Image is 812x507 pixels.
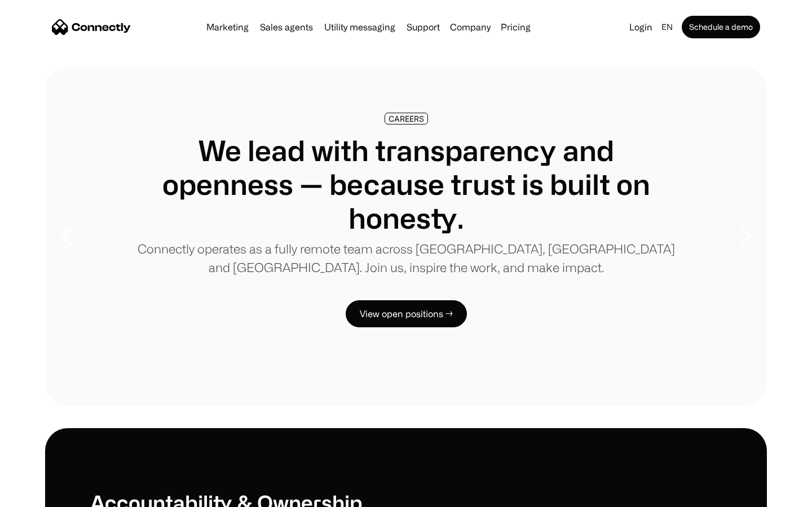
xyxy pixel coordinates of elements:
a: Pricing [496,23,535,32]
a: Login [625,19,657,35]
div: CAREERS [389,114,424,123]
a: Marketing [202,23,253,32]
ul: Language list [23,487,68,503]
a: Sales agents [255,23,317,32]
div: Company [450,19,491,35]
div: en [661,19,673,35]
h1: We lead with transparency and openness — because trust is built on honesty. [135,134,677,235]
a: Support [402,23,444,32]
a: Schedule a demo [682,16,760,38]
a: View open positions → [346,300,467,327]
aside: Language selected: English [11,486,68,503]
p: Connectly operates as a fully remote team across [GEOGRAPHIC_DATA], [GEOGRAPHIC_DATA] and [GEOGRA... [135,239,677,277]
a: Utility messaging [320,23,400,32]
